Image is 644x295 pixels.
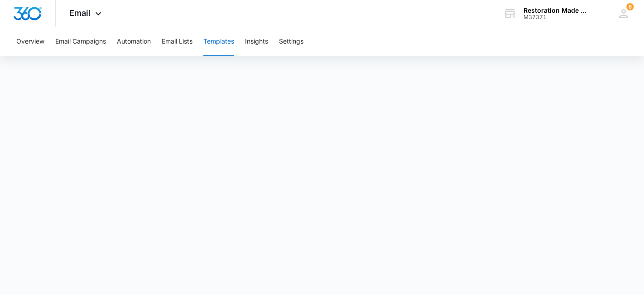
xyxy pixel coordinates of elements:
button: Templates [203,27,234,56]
button: Automation [117,27,151,56]
div: account id [524,14,590,20]
button: Overview [16,27,44,56]
span: Email [69,8,91,18]
button: Insights [245,27,268,56]
button: Email Campaigns [55,27,106,56]
button: Settings [279,27,303,56]
span: 6 [626,3,634,10]
button: Email Lists [162,27,192,56]
div: account name [524,7,590,14]
div: notifications count [626,3,634,10]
